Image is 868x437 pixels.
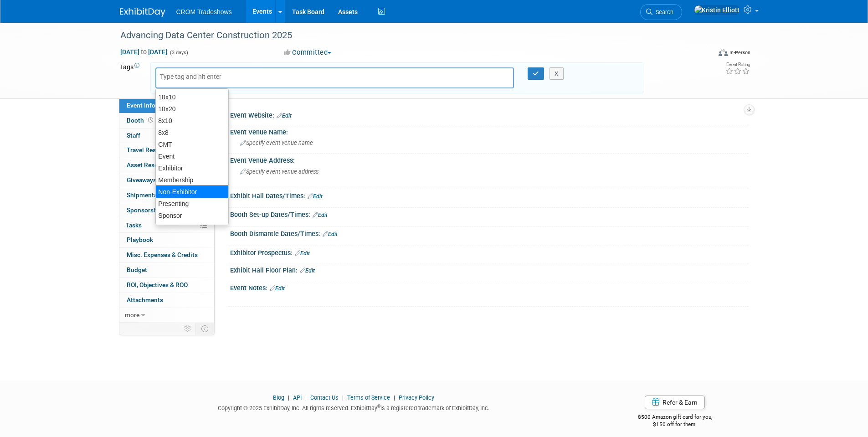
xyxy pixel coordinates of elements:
a: Refer & Earn [645,396,705,409]
a: Edit [308,193,323,200]
span: to [139,48,148,56]
span: ROI, Objectives & ROO [127,281,188,288]
a: Asset Reservations [119,158,214,173]
span: | [391,394,397,401]
span: Staff [127,132,140,139]
img: Kristin Elliott [694,5,740,15]
div: Non-Exhibitor [155,185,229,198]
span: Budget [127,266,147,273]
td: Tags [120,62,142,93]
div: Booth Set-up Dates/Times: [230,208,749,220]
span: Event Information [127,102,178,109]
a: Privacy Policy [399,394,434,401]
a: API [293,394,302,401]
a: Attachments [119,293,214,308]
span: Booth [127,117,155,124]
input: Type tag and hit enter [160,72,233,81]
div: 10x20 [156,103,228,115]
span: more [125,311,139,319]
div: Tradeshow [156,221,228,233]
a: more [119,308,214,323]
sup: ® [377,404,380,409]
td: Personalize Event Tab Strip [180,323,196,334]
img: Format-Inperson.png [719,49,728,56]
span: Specify event venue address [240,168,318,175]
button: Committed [281,48,335,57]
span: Asset Reservations [127,161,181,169]
a: Contact Us [310,394,339,401]
span: | [286,394,292,401]
td: Toggle Event Tabs [195,323,214,334]
div: Exhibitor [156,162,228,174]
span: Misc. Expenses & Credits [127,251,198,258]
a: Budget [119,263,214,278]
button: X [550,67,564,80]
div: Event [156,150,228,162]
a: Booth [119,113,214,128]
a: ROI, Objectives & ROO [119,278,214,293]
span: Playbook [127,236,153,243]
div: Event Format [657,47,751,61]
div: Exhibit Hall Floor Plan: [230,263,749,275]
div: Sponsor [156,210,228,221]
div: Presenting [156,198,228,210]
span: | [303,394,309,401]
a: Edit [295,250,310,257]
a: Edit [313,212,328,218]
div: Copyright © 2025 ExhibitDay, Inc. All rights reserved. ExhibitDay is a registered trademark of Ex... [120,402,588,412]
span: Travel Reservations [127,146,182,154]
span: (3 days) [169,50,188,56]
div: $150 off for them. [601,421,749,428]
a: Sponsorships [119,203,214,218]
a: Giveaways [119,173,214,188]
div: 10x10 [156,91,228,103]
span: Search [652,9,673,15]
a: Travel Reservations [119,143,214,158]
a: Search [640,4,682,20]
span: Booth not reserved yet [146,117,155,123]
span: [DATE] [DATE] [120,48,168,56]
span: Sponsorships [127,206,166,214]
a: Shipments [119,188,214,203]
div: Advancing Data Center Construction 2025 [117,27,697,44]
div: Booth Dismantle Dates/Times: [230,227,749,239]
span: Specify event venue name [240,139,313,146]
span: Attachments [127,296,163,303]
a: Staff [119,129,214,143]
span: Tasks [126,221,142,229]
span: CROM Tradeshows [176,8,232,15]
span: | [340,394,346,401]
div: Event Venue Name: [230,125,749,137]
div: Event Rating [725,62,750,67]
a: Edit [270,285,285,292]
div: Event Website: [230,108,749,120]
div: 8x10 [156,115,228,127]
a: Blog [273,394,284,401]
span: Shipments [127,191,157,199]
div: Event Venue Address: [230,154,749,165]
a: Tasks [119,218,214,233]
img: ExhibitDay [120,8,165,17]
div: Membership [156,174,228,186]
div: $500 Amazon gift card for you, [601,407,749,428]
div: Exhibitor Prospectus: [230,246,749,258]
a: Event Information [119,98,214,113]
div: Exhibit Hall Dates/Times: [230,189,749,201]
a: Edit [323,231,338,237]
a: Playbook [119,233,214,247]
div: Event Notes: [230,281,749,293]
a: Edit [300,267,315,274]
a: Edit [277,113,292,119]
div: In-Person [729,49,750,56]
div: CMT [156,139,228,150]
a: Terms of Service [347,394,390,401]
span: Giveaways [127,176,156,184]
a: Misc. Expenses & Credits [119,248,214,262]
div: 8x8 [156,127,228,139]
